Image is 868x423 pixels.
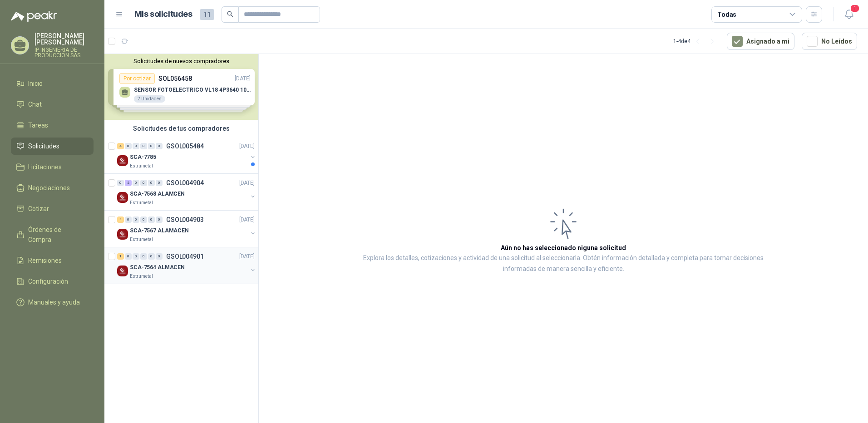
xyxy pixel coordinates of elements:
[28,162,62,172] span: Licitaciones
[130,226,189,235] p: SCA-7567 ALAMACEN
[117,214,256,243] a: 4 0 0 0 0 0 GSOL004903[DATE] Company LogoSCA-7567 ALAMACENEstrumetal
[166,143,204,149] p: GSOL005484
[130,190,185,198] p: SCA-7568 ALAMCEN
[130,236,153,243] p: Estrumetal
[117,143,124,149] div: 4
[200,9,214,20] span: 11
[117,253,124,260] div: 1
[133,253,139,260] div: 0
[125,253,132,260] div: 0
[117,177,256,207] a: 0 2 0 0 0 0 GSOL004904[DATE] Company LogoSCA-7568 ALAMCENEstrumetal
[108,58,255,64] button: Solicitudes de nuevos compradores
[148,253,155,260] div: 0
[11,294,94,311] a: Manuales y ayuda
[166,253,204,260] p: GSOL004901
[501,243,626,253] h3: Aún no has seleccionado niguna solicitud
[166,216,204,223] p: GSOL004903
[11,158,94,176] a: Licitaciones
[28,120,48,130] span: Tareas
[117,180,124,186] div: 0
[125,216,132,223] div: 0
[28,297,80,307] span: Manuales y ayuda
[239,179,255,187] p: [DATE]
[850,4,860,13] span: 1
[117,266,128,276] img: Company Logo
[28,256,62,266] span: Remisiones
[148,143,155,149] div: 0
[140,253,147,260] div: 0
[125,180,132,186] div: 2
[130,153,156,162] p: SCA-7785
[350,253,777,275] p: Explora los detalles, cotizaciones y actividad de una solicitud al seleccionarla. Obtén informaci...
[156,216,163,223] div: 0
[727,33,794,50] button: Asignado a mi
[35,47,94,58] p: IP INGENIERIA DE PRODUCCION SAS
[11,221,94,248] a: Órdenes de Compra
[134,8,192,21] h1: Mis solicitudes
[104,120,258,137] div: Solicitudes de tus compradores
[28,225,85,245] span: Órdenes de Compra
[130,199,153,207] p: Estrumetal
[133,143,139,149] div: 0
[166,180,204,186] p: GSOL004904
[133,180,139,186] div: 0
[239,252,255,261] p: [DATE]
[130,162,153,170] p: Estrumetal
[11,75,94,92] a: Inicio
[140,180,147,186] div: 0
[28,99,42,109] span: Chat
[239,142,255,151] p: [DATE]
[156,143,163,149] div: 0
[11,200,94,217] a: Cotizar
[841,6,857,23] button: 1
[239,216,255,224] p: [DATE]
[28,276,68,286] span: Configuración
[117,251,256,280] a: 1 0 0 0 0 0 GSOL004901[DATE] Company LogoSCA-7564 ALMACENEstrumetal
[140,216,147,223] div: 0
[104,54,258,120] div: Solicitudes de nuevos compradoresPor cotizarSOL056458[DATE] SENSOR FOTOELECTRICO VL18 4P3640 10 3...
[11,117,94,134] a: Tareas
[117,216,124,223] div: 4
[28,79,43,89] span: Inicio
[717,10,736,20] div: Todas
[148,216,155,223] div: 0
[11,252,94,269] a: Remisiones
[117,192,128,203] img: Company Logo
[11,273,94,290] a: Configuración
[130,273,153,280] p: Estrumetal
[117,229,128,240] img: Company Logo
[117,141,256,170] a: 4 0 0 0 0 0 GSOL005484[DATE] Company LogoSCA-7785Estrumetal
[28,204,49,214] span: Cotizar
[140,143,147,149] div: 0
[28,183,70,193] span: Negociaciones
[133,216,139,223] div: 0
[227,11,233,17] span: search
[802,33,857,50] button: No Leídos
[35,33,94,45] p: [PERSON_NAME] [PERSON_NAME]
[156,253,163,260] div: 0
[28,141,59,151] span: Solicitudes
[11,179,94,197] a: Negociaciones
[148,180,155,186] div: 0
[11,138,94,155] a: Solicitudes
[673,34,720,49] div: 1 - 4 de 4
[156,180,163,186] div: 0
[11,11,57,22] img: Logo peakr
[130,263,185,272] p: SCA-7564 ALMACEN
[125,143,132,149] div: 0
[11,96,94,113] a: Chat
[117,155,128,166] img: Company Logo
